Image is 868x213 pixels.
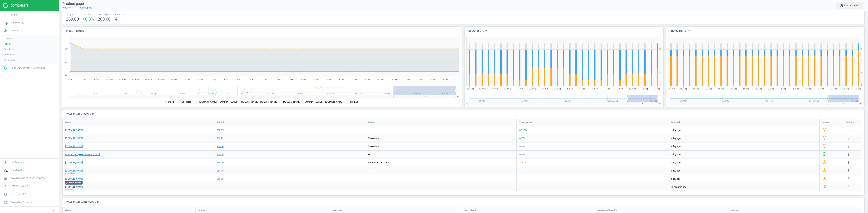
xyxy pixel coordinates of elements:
a: Product page [79,6,92,9]
tspan: 11. Sep [629,88,636,90]
tspan: 7. Sep [605,88,610,90]
div: 268.00 [217,177,224,181]
tspan: 6. Sep [339,78,345,80]
span: markdown [368,145,379,148]
tspan: 13. Sep [642,88,648,90]
tspan: 24. Aug [171,78,177,80]
tspan: [DOMAIN_NAME] [282,101,300,103]
tspan: 16. Aug [668,88,675,90]
span: a day ago [671,161,817,164]
text: 250 [65,74,68,77]
span: -0.37 % [519,161,526,164]
span: Out of stock [65,188,75,191]
i: more_vert [847,185,851,189]
tspan: 22. Aug [145,78,152,80]
tspan: 9. Sep [378,78,384,80]
tspan: Stack [168,101,174,103]
img: ajHJNr6hYgQAAAAASUVORK5CYII= [3,3,28,8]
tspan: 5. Sep [326,78,332,80]
tspan: 1. Sep [768,88,774,90]
h4: Stores without matches [62,198,864,207]
text: 4 [861,60,862,62]
tspan: 30. Aug [248,78,255,80]
tspan: 9. Sep [818,88,824,90]
div: — [368,129,370,132]
div: 269.00 [217,145,224,148]
tspan: [DOMAIN_NAME] [199,101,217,103]
span: Data health [11,169,23,172]
a: [DOMAIN_NAME] [65,137,83,140]
tspan: 26. Aug [730,88,737,90]
i: more_vert [847,168,851,173]
div: 269.99 [217,137,224,140]
tspan: 28. Aug [222,78,229,80]
span: a day ago [671,169,817,172]
span: [PERSON_NAME] [11,185,28,188]
button: chevron_left [49,207,58,212]
tspan: 11. Sep [403,78,410,80]
span: BrandsMart [GEOGRAPHIC_DATA] [11,177,45,180]
tspan: 27. Aug [210,78,216,80]
tspan: 31. Aug [261,78,268,80]
tspan: 15. … [453,78,458,80]
span: Status [822,121,829,124]
h4: Stock history [465,27,663,35]
span: Minimal price [98,13,111,16]
tspan: 18. Aug [93,78,100,80]
a: [DOMAIN_NAME] [65,129,83,132]
i: check_circle_outline [822,152,827,156]
i: help_outline [822,128,827,132]
tspan: 25. Aug [184,78,190,80]
tspan: 10. Sep [391,78,397,80]
a: [DOMAIN_NAME] [65,145,83,148]
i: help_outline [822,136,827,140]
span: Analytics [11,29,20,32]
tspan: [DOMAIN_NAME] [219,101,237,103]
i: chevron_left [51,208,55,212]
i: more_vert [847,152,851,157]
i: help_outline [822,176,827,181]
tspan: 2. Sep [288,78,293,80]
tspan: 15. Sep [654,88,660,90]
span: Deviation [82,13,94,16]
button: more_vert [847,168,851,173]
button: more_vert [847,185,851,189]
span: Name [65,209,71,212]
tspan: 5. Sep [592,88,598,90]
tspan: 9. Sep [617,88,623,90]
text: 0 [659,84,661,86]
span: promotion [368,161,378,164]
tspan: 13. Sep [843,88,850,90]
tspan: 3. Sep [301,78,306,80]
tspan: [DOMAIN_NAME] [260,101,278,103]
i: search [2,11,9,18]
span: 269.00 [66,17,79,22]
span: Our price [66,13,79,16]
div: — [368,153,370,156]
span: 4 [115,17,117,22]
h4: Stores with matches [62,110,864,119]
i: more_vert [847,177,851,181]
span: Data delivery [11,21,24,24]
i: notifications [2,159,9,166]
span: 268.00 [98,17,110,22]
img: wGWNvw8QSZomAAAAABJRU5ErkJggg== [4,66,7,70]
span: Competera Products [11,201,32,204]
a: [DOMAIN_NAME] [65,177,83,181]
span: Price index [4,48,14,51]
div: 355.87 [217,129,224,132]
tspan: 16. Aug [467,88,474,90]
text: 2 [861,72,862,74]
span: Actions [731,209,739,212]
span: Last check [331,209,343,212]
i: timeline [2,19,9,26]
tspan: 29. Aug [235,78,242,80]
div: 265.00 [217,169,224,172]
span: Name [65,121,71,124]
tspan: 8. Sep [365,78,371,80]
span: markdown [378,161,389,164]
i: extension [840,4,843,7]
tspan: 12. Sep [416,78,423,80]
tspan: 17. Aug [80,78,87,80]
tspan: 5. Sep [793,88,799,90]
